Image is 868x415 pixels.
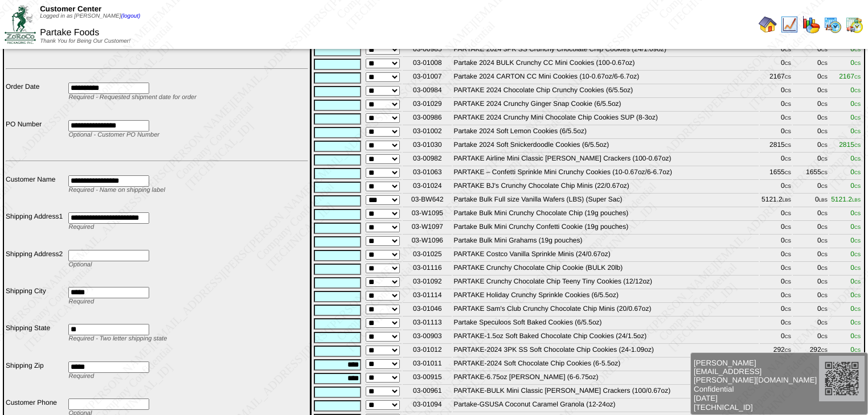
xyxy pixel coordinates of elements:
[760,222,792,235] td: 0
[403,140,452,153] td: 03-01030
[852,198,861,203] span: LBS
[850,209,861,217] span: 0
[760,154,792,166] td: 0
[453,181,758,194] td: PARTAKE BJ's Crunchy Chocolate Chip Minis (22/0.67oz)
[850,86,861,94] span: 0
[785,102,791,107] span: CS
[5,286,67,322] td: Shipping City
[785,348,791,353] span: CS
[403,72,452,84] td: 03-01007
[760,277,792,289] td: 0
[821,280,828,285] span: CS
[821,102,828,107] span: CS
[785,170,791,175] span: CS
[453,277,758,289] td: PARTAKE Crunchy Chocolate Chip Teeny Tiny Cookies (12/12oz)
[453,222,758,235] td: Partake Bulk Mini Crunchy Confetti Cookie (19g pouches)
[760,167,792,180] td: 1655
[854,348,861,353] span: CS
[403,318,452,330] td: 03-01113
[760,181,792,194] td: 0
[40,13,140,19] span: Logged in as [PERSON_NAME]
[403,249,452,262] td: 03-01025
[785,116,791,121] span: CS
[759,15,777,34] img: home.gif
[793,318,828,330] td: 0
[821,321,828,326] span: CS
[850,127,861,135] span: 0
[854,252,861,257] span: CS
[760,290,792,303] td: 0
[785,321,791,326] span: CS
[453,249,758,262] td: PARTAKE Costco Vanilla Sprinkle Minis (24/0.67oz)
[783,198,791,203] span: LBS
[785,280,791,285] span: CS
[793,304,828,317] td: 0
[785,88,791,93] span: CS
[850,182,861,190] span: 0
[40,28,99,38] span: Partake Foods
[453,263,758,276] td: PARTAKE Crunchy Chocolate Chip Cookie (BULK 20lb)
[403,359,452,371] td: 03-01011
[760,126,792,139] td: 0
[785,184,791,189] span: CS
[793,85,828,98] td: 0
[780,15,799,34] img: line_graph.gif
[821,88,828,93] span: CS
[821,116,828,121] span: CS
[854,75,861,80] span: CS
[854,170,861,175] span: CS
[5,323,67,359] td: Shipping State
[453,72,758,84] td: Partake 2024 CARTON CC Mini Cookies (10-0.67oz/6-6.7oz)
[854,88,861,93] span: CS
[854,225,861,230] span: CS
[854,143,861,148] span: CS
[453,386,758,398] td: PARTAKE-BULK Mini Classic [PERSON_NAME] Crackers (100/0.67oz)
[785,266,791,271] span: CS
[403,236,452,248] td: 03-W1096
[821,61,828,66] span: CS
[403,222,452,235] td: 03-W1097
[821,157,828,162] span: CS
[785,211,791,216] span: CS
[760,99,792,112] td: 0
[403,400,452,412] td: 03-01094
[760,249,792,262] td: 0
[802,15,820,34] img: graph.gif
[453,208,758,221] td: Partake Bulk Mini Crunchy Chocolate Chip (19g pouches)
[453,318,758,330] td: Partake Speculoos Soft Baked Cookies (6/5.5oz)
[839,72,861,80] span: 2167
[453,372,758,385] td: PARTAKE-6.75oz [PERSON_NAME] (6-6.75oz)
[854,334,861,339] span: CS
[68,224,94,231] span: Required
[403,99,452,112] td: 03-01029
[403,304,452,317] td: 03-01046
[68,94,196,101] span: Required - Requested shipment date for order
[760,208,792,221] td: 0
[40,5,101,13] span: Customer Center
[793,236,828,248] td: 0
[793,290,828,303] td: 0
[831,195,861,203] span: 5121.2
[453,331,758,344] td: PARTAKE-1.5oz Soft Baked Chocolate Chip Cookies (24/1.5oz)
[785,307,791,312] span: CS
[403,113,452,125] td: 03-00986
[850,318,861,326] span: 0
[850,100,861,108] span: 0
[453,58,758,71] td: Partake 2024 BULK Crunchy CC Mini Cookies (100-0.67oz)
[453,85,758,98] td: PARTAKE 2024 Chocolate Chip Crunchy Cookies (6/5.5oz)
[68,335,167,342] span: Required - Two letter shipping state
[403,208,452,221] td: 03-W1095
[760,113,792,125] td: 0
[453,113,758,125] td: PARTAKE 2024 Crunchy Mini Chocolate Chip Cookies SUP (8-3oz)
[819,198,828,203] span: LBS
[850,168,861,176] span: 0
[854,129,861,134] span: CS
[793,167,828,180] td: 1655
[821,334,828,339] span: CS
[785,252,791,257] span: CS
[403,167,452,180] td: 03-01063
[760,304,792,317] td: 0
[453,359,758,371] td: PARTAKE-2024 Soft Chocolate Chip Cookies (6-5.5oz)
[850,346,861,354] span: 0
[760,345,792,358] td: 292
